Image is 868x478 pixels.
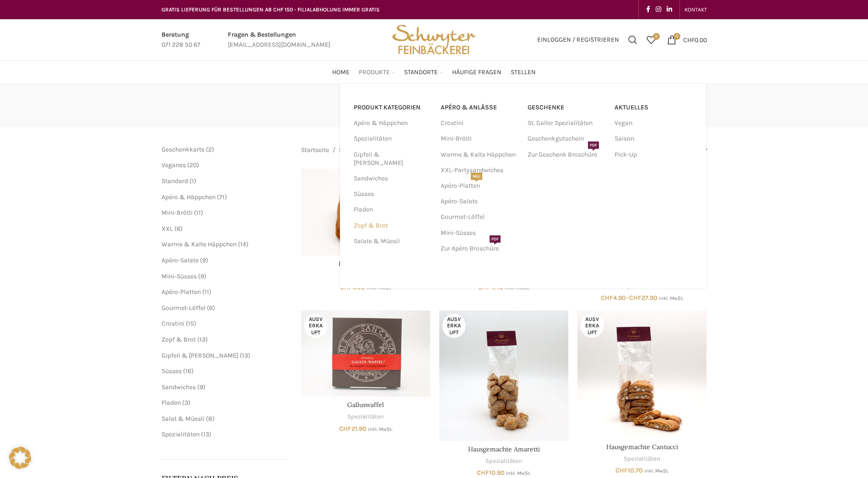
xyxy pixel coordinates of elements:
small: inkl. MwSt. [644,468,669,474]
span: 0 [674,33,680,40]
a: Zopf & Brot [162,336,196,343]
a: Geschenkgutschein [528,131,605,147]
bdi: 4.90 [601,294,626,302]
div: Secondary navigation [680,0,712,19]
span: Mini-Brötli [162,209,193,217]
span: Ausverkauft [442,314,465,338]
span: 13 [199,336,205,343]
a: Standorte [404,63,443,81]
span: CHF [615,467,628,474]
span: NEU [471,173,482,180]
a: Standard [162,177,188,185]
bdi: 21.90 [339,425,367,433]
a: Pick-Up [615,147,692,163]
span: 0 [653,33,660,40]
span: 15 [188,320,194,327]
a: KONTAKT [685,0,707,19]
span: CHF [629,294,642,302]
a: Galluswaffel [301,310,430,397]
span: Mini-Süsses [162,272,197,280]
small: inkl. MwSt. [506,470,531,476]
span: 20 [189,161,197,169]
a: Hausgemachte Amaretti [468,445,540,453]
a: Mini-Süsses [441,225,518,241]
span: 11 [205,288,209,296]
a: XXL-Partysandwiches [441,163,518,178]
span: 9 [202,256,206,264]
nav: Breadcrumb [301,145,378,155]
img: Bäckerei Schwyter [389,19,479,60]
span: Standorte [404,68,438,77]
a: Crostini [162,320,184,327]
a: Galluswaffel [347,401,384,409]
span: CHF [339,425,351,433]
bdi: 10.70 [615,467,643,474]
span: Ausverkauft [304,314,327,338]
span: Sandwiches [162,383,196,391]
a: Warme & Kalte Häppchen [162,240,237,248]
span: 3 [184,399,188,407]
a: Gipfeli & [PERSON_NAME] [162,352,238,359]
a: Apéro-Platten [162,288,201,296]
a: Zopf & Brot [354,218,430,234]
span: – [577,293,706,303]
span: XXL [162,225,173,233]
span: Einloggen / Registrieren [537,37,619,43]
bdi: 0.00 [683,36,707,43]
bdi: 27.90 [629,294,658,302]
a: Gipfeli & [PERSON_NAME] [354,147,430,171]
a: Apéro & Häppchen [354,115,430,131]
a: Filter [681,147,706,154]
span: GRATIS LIEFERUNG FÜR BESTELLUNGEN AB CHF 150 - FILIALABHOLUNG IMMER GRATIS [162,6,380,13]
span: 11 [196,209,201,217]
a: Spezialitäten [347,413,384,421]
span: Fladen [162,399,181,407]
span: 9 [199,383,203,391]
a: Infobox link [228,30,330,50]
a: Hausgemachte Cantucci [606,443,678,451]
a: Fladen [354,202,430,217]
span: 13 [203,430,209,438]
a: Aktuelles [615,100,692,115]
a: Spezialitäten [354,131,430,147]
a: Süsses [162,367,182,375]
span: 2 [208,146,212,153]
a: Zur Geschenk BroschürePDF [528,147,605,163]
span: 9 [200,272,204,280]
a: Gourmet-Löffel [441,209,518,225]
a: Home [332,63,350,81]
span: 6 [177,225,180,233]
a: PRODUKT KATEGORIEN [354,100,430,115]
a: Apéro-PlattenNEU [441,178,518,194]
a: Suchen [624,31,642,49]
span: 8 [208,415,212,423]
a: 0 [642,31,660,49]
a: Warme & Kalte Häppchen [441,147,518,163]
a: Spezialitäten [485,457,522,466]
span: 71 [219,193,225,201]
a: Apéro & Häppchen [162,193,216,201]
span: KONTAKT [685,6,707,13]
a: Gourmet-Löffel [162,304,205,312]
span: Spezialitäten [162,430,199,438]
a: Geschenke [528,100,605,115]
span: CHF [683,36,695,43]
a: Zur Apéro BroschürePDF [441,241,518,256]
a: Site logo [389,35,479,43]
a: Stellen [511,63,536,81]
bdi: 10.90 [477,469,505,477]
span: Home [332,68,350,77]
span: Veganes [162,161,186,169]
a: Apéro-Salate [441,194,518,209]
small: inkl. MwSt. [659,295,684,301]
span: Produkte [359,68,390,77]
span: 13 [242,352,248,359]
